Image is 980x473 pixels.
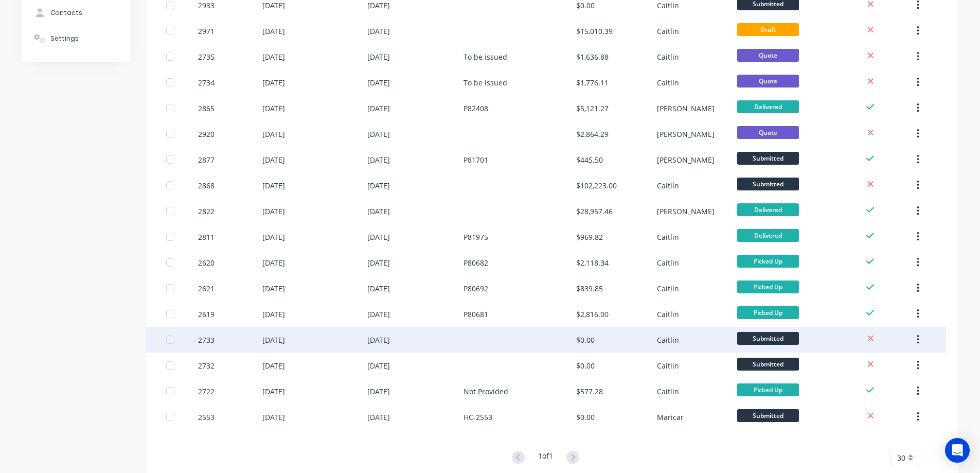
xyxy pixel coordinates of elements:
[737,306,799,319] span: Picked Up
[576,154,603,165] div: $445.50
[198,232,215,242] div: 2811
[262,129,285,139] div: [DATE]
[657,206,715,217] div: [PERSON_NAME]
[576,26,613,37] div: $15,010.39
[576,129,609,139] div: $2,864.29
[657,232,679,242] div: Caitlin
[367,77,390,88] div: [DATE]
[262,309,285,320] div: [DATE]
[657,77,679,88] div: Caitlin
[198,309,215,320] div: 2619
[262,206,285,217] div: [DATE]
[367,129,390,139] div: [DATE]
[737,203,799,216] span: Delivered
[737,332,799,345] span: Submitted
[464,257,488,268] div: P80682
[657,335,679,345] div: Caitlin
[657,386,679,397] div: Caitlin
[367,26,390,37] div: [DATE]
[737,126,799,139] span: Quote
[367,283,390,294] div: [DATE]
[576,232,603,242] div: $969.82
[737,229,799,242] span: Delivered
[198,386,215,397] div: 2722
[198,103,215,114] div: 2865
[538,450,553,465] div: 1 of 1
[198,26,215,37] div: 2971
[198,206,215,217] div: 2822
[198,257,215,268] div: 2620
[367,232,390,242] div: [DATE]
[262,180,285,191] div: [DATE]
[367,180,390,191] div: [DATE]
[262,26,285,37] div: [DATE]
[657,154,715,165] div: [PERSON_NAME]
[262,103,285,114] div: [DATE]
[198,77,215,88] div: 2734
[657,309,679,320] div: Caitlin
[367,309,390,320] div: [DATE]
[737,178,799,190] span: Submitted
[576,51,609,62] div: $1,636.88
[367,154,390,165] div: [DATE]
[367,103,390,114] div: [DATE]
[576,180,617,191] div: $102,223.00
[464,77,507,88] div: To be issued
[198,154,215,165] div: 2877
[22,26,130,51] button: Settings
[198,412,215,423] div: 2553
[657,257,679,268] div: Caitlin
[576,412,595,423] div: $0.00
[262,386,285,397] div: [DATE]
[576,335,595,345] div: $0.00
[198,129,215,139] div: 2920
[657,412,684,423] div: Maricar
[737,358,799,371] span: Submitted
[367,257,390,268] div: [DATE]
[945,438,970,463] div: Open Intercom Messenger
[262,257,285,268] div: [DATE]
[576,206,613,217] div: $28,957.46
[737,49,799,62] span: Quote
[262,51,285,62] div: [DATE]
[367,206,390,217] div: [DATE]
[657,103,715,114] div: [PERSON_NAME]
[576,103,609,114] div: $5,121.27
[367,386,390,397] div: [DATE]
[198,283,215,294] div: 2621
[262,154,285,165] div: [DATE]
[198,335,215,345] div: 2733
[464,412,492,423] div: HC-2553
[198,51,215,62] div: 2735
[657,283,679,294] div: Caitlin
[262,360,285,371] div: [DATE]
[657,129,715,139] div: [PERSON_NAME]
[737,75,799,87] span: Quote
[737,152,799,165] span: Submitted
[464,283,488,294] div: P80692
[657,180,679,191] div: Caitlin
[262,232,285,242] div: [DATE]
[262,283,285,294] div: [DATE]
[367,412,390,423] div: [DATE]
[576,360,595,371] div: $0.00
[367,51,390,62] div: [DATE]
[464,51,507,62] div: To be issued
[50,34,79,43] div: Settings
[262,412,285,423] div: [DATE]
[464,309,488,320] div: P80681
[737,281,799,293] span: Picked Up
[464,154,488,165] div: P81701
[576,257,609,268] div: $2,118.34
[367,360,390,371] div: [DATE]
[657,26,679,37] div: Caitlin
[737,383,799,396] span: Picked Up
[737,100,799,113] span: Delivered
[737,23,799,36] span: Draft
[262,77,285,88] div: [DATE]
[897,452,905,463] span: 30
[737,255,799,268] span: Picked Up
[464,386,508,397] div: Not Provided
[576,283,603,294] div: $839.85
[657,51,679,62] div: Caitlin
